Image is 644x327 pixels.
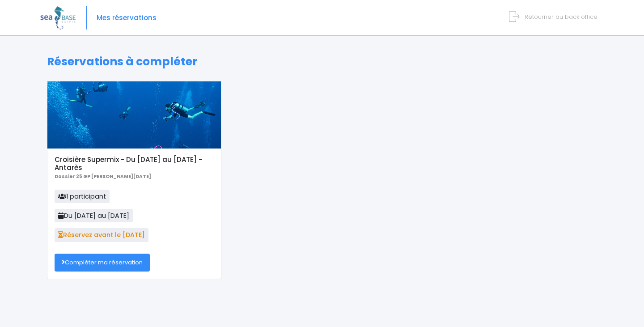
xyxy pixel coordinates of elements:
[55,156,213,172] h5: Croisière Supermix - Du [DATE] au [DATE] - Antarès
[55,209,133,222] span: Du [DATE] au [DATE]
[55,254,150,272] a: Compléter ma réservation
[55,228,148,242] span: Réservez avant le [DATE]
[525,13,597,21] span: Retourner au back office
[55,190,110,203] span: 1 participant
[55,173,151,180] b: Dossier 25 GP [PERSON_NAME][DATE]
[513,13,597,21] a: Retourner au back office
[47,55,597,68] h1: Réservations à compléter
